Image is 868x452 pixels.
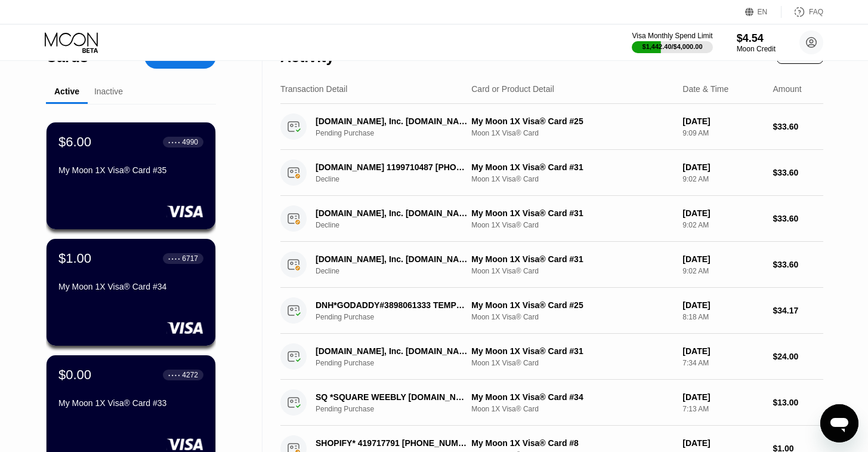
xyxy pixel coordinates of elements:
div: Active [54,87,79,96]
div: 4990 [182,138,198,146]
div: Moon 1X Visa® Card [471,359,673,367]
div: $6.00 [58,134,91,150]
div: Moon 1X Visa® Card [471,267,673,275]
div: FAQ [781,6,823,18]
div: Date & Time [682,84,728,94]
div: $33.60 [773,122,824,131]
div: Decline [316,221,479,229]
div: My Moon 1X Visa® Card #8 [471,438,673,448]
div: SQ *SQUARE WEEBLY [DOMAIN_NAME] US [316,392,468,402]
div: Visa Monthly Spend Limit$1,442.40/$4,000.00 [632,32,712,53]
div: DNH*GODADDY#3898061333 TEMPE USPending PurchaseMy Moon 1X Visa® Card #25Moon 1X Visa® Card[DATE]8... [280,288,823,334]
div: My Moon 1X Visa® Card #34 [471,392,673,402]
div: 7:13 AM [682,405,763,413]
div: $33.60 [773,168,824,177]
div: 9:09 AM [682,129,763,137]
div: $4.54Moon Credit [737,32,776,53]
div: [DATE] [682,438,763,448]
div: Pending Purchase [316,129,479,137]
div: ● ● ● ● [168,373,180,377]
div: Decline [316,267,479,275]
div: SHOPIFY* 419717791 [PHONE_NUMBER] US [316,438,468,448]
div: My Moon 1X Visa® Card #25 [471,300,673,310]
div: Inactive [94,87,123,96]
div: [DOMAIN_NAME] 1199710487 [PHONE_NUMBER] USDeclineMy Moon 1X Visa® Card #31Moon 1X Visa® Card[DATE... [280,150,823,196]
div: Amount [773,84,802,94]
div: $1,442.40 / $4,000.00 [642,43,703,50]
div: [DATE] [682,392,763,402]
div: 9:02 AM [682,267,763,275]
div: My Moon 1X Visa® Card #31 [471,208,673,218]
iframe: Button to launch messaging window [820,404,858,442]
div: [DATE] [682,346,763,356]
div: [DOMAIN_NAME] 1199710487 [PHONE_NUMBER] US [316,162,468,172]
div: Moon 1X Visa® Card [471,405,673,413]
div: Moon 1X Visa® Card [471,129,673,137]
div: My Moon 1X Visa® Card #31 [471,254,673,264]
div: Pending Purchase [316,313,479,321]
div: Moon 1X Visa® Card [471,175,673,183]
div: [DOMAIN_NAME], Inc. [DOMAIN_NAME] 119415-4499034 US [316,346,468,356]
div: [DOMAIN_NAME], Inc. [DOMAIN_NAME] 119415-4499034 US [316,208,468,218]
div: $33.60 [773,260,824,269]
div: [DATE] [682,254,763,264]
div: $1.00 [58,251,91,266]
div: 4272 [182,371,198,379]
div: My Moon 1X Visa® Card #25 [471,116,673,126]
div: [DOMAIN_NAME], Inc. [DOMAIN_NAME] 119415-4499034 US [316,116,468,126]
div: 7:34 AM [682,359,763,367]
div: ● ● ● ● [168,257,180,260]
div: Decline [316,175,479,183]
div: EN [745,6,781,18]
div: My Moon 1X Visa® Card #31 [471,346,673,356]
div: FAQ [809,8,823,16]
div: Moon Credit [737,45,776,53]
div: $0.00 [58,367,91,383]
div: DNH*GODADDY#3898061333 TEMPE US [316,300,468,310]
div: $1.00● ● ● ●6717My Moon 1X Visa® Card #34 [47,239,215,346]
div: 6717 [182,254,198,263]
div: [DOMAIN_NAME], Inc. [DOMAIN_NAME] 119415-4499034 US [316,254,468,264]
div: $33.60 [773,214,824,223]
div: $34.17 [773,306,824,315]
div: [DATE] [682,162,763,172]
div: 8:18 AM [682,313,763,321]
div: $6.00● ● ● ●4990My Moon 1X Visa® Card #35 [47,122,215,229]
div: My Moon 1X Visa® Card #33 [58,398,203,408]
div: ● ● ● ● [168,140,180,144]
div: Pending Purchase [316,405,479,413]
div: 9:02 AM [682,175,763,183]
div: $24.00 [773,352,824,361]
div: [DOMAIN_NAME], Inc. [DOMAIN_NAME] 119415-4499034 USPending PurchaseMy Moon 1X Visa® Card #25Moon ... [280,104,823,150]
div: Transaction Detail [280,84,347,94]
div: Moon 1X Visa® Card [471,221,673,229]
div: $13.00 [773,398,824,407]
div: [DOMAIN_NAME], Inc. [DOMAIN_NAME] 119415-4499034 USPending PurchaseMy Moon 1X Visa® Card #31Moon ... [280,334,823,380]
div: Visa Monthly Spend Limit [632,32,712,40]
div: SQ *SQUARE WEEBLY [DOMAIN_NAME] USPending PurchaseMy Moon 1X Visa® Card #34Moon 1X Visa® Card[DAT... [280,380,823,426]
div: Card or Product Detail [471,84,554,94]
div: My Moon 1X Visa® Card #31 [471,162,673,172]
div: $4.54 [737,32,776,45]
div: EN [758,8,768,16]
div: Moon 1X Visa® Card [471,313,673,321]
div: [DOMAIN_NAME], Inc. [DOMAIN_NAME] 119415-4499034 USDeclineMy Moon 1X Visa® Card #31Moon 1X Visa® ... [280,196,823,242]
div: [DOMAIN_NAME], Inc. [DOMAIN_NAME] 119415-4499034 USDeclineMy Moon 1X Visa® Card #31Moon 1X Visa® ... [280,242,823,288]
div: My Moon 1X Visa® Card #34 [58,282,203,291]
div: [DATE] [682,116,763,126]
div: [DATE] [682,300,763,310]
div: 9:02 AM [682,221,763,229]
div: Pending Purchase [316,359,479,367]
div: [DATE] [682,208,763,218]
div: My Moon 1X Visa® Card #35 [58,165,203,175]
